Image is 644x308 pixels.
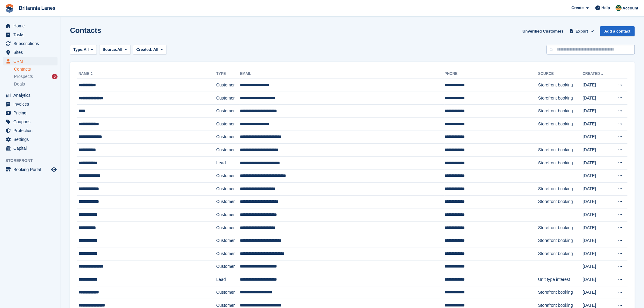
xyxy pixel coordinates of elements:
[216,286,240,299] td: Customer
[3,135,58,144] a: menu
[3,48,58,57] a: menu
[103,47,117,53] span: Source:
[14,74,33,79] span: Prospects
[576,28,588,34] span: Export
[3,91,58,100] a: menu
[216,260,240,273] td: Customer
[13,117,50,126] span: Coupons
[13,144,50,152] span: Capital
[14,66,58,72] a: Contacts
[3,117,58,126] a: menu
[136,47,152,52] span: Created:
[583,72,605,76] a: Created
[13,165,50,174] span: Booking Portal
[3,165,58,174] a: menu
[538,144,583,157] td: Storefront booking
[3,126,58,135] a: menu
[13,22,50,30] span: Home
[14,73,58,80] a: Prospects 5
[216,105,240,118] td: Customer
[13,57,50,65] span: CRM
[70,26,101,34] h1: Contacts
[3,39,58,48] a: menu
[3,109,58,117] a: menu
[240,69,444,79] th: Email
[538,286,583,299] td: Storefront booking
[70,45,97,55] button: Type: All
[3,144,58,152] a: menu
[13,91,50,100] span: Analytics
[216,182,240,195] td: Customer
[216,273,240,286] td: Lead
[583,208,611,222] td: [DATE]
[99,45,131,55] button: Source: All
[538,182,583,195] td: Storefront booking
[583,234,611,247] td: [DATE]
[216,208,240,222] td: Customer
[583,273,611,286] td: [DATE]
[583,221,611,234] td: [DATE]
[583,286,611,299] td: [DATE]
[538,195,583,208] td: Storefront booking
[52,74,58,79] div: 5
[216,247,240,260] td: Customer
[538,69,583,79] th: Source
[14,81,58,87] a: Deals
[13,39,50,48] span: Subscriptions
[3,30,58,39] a: menu
[216,170,240,183] td: Customer
[73,47,84,53] span: Type:
[538,117,583,131] td: Storefront booking
[117,47,123,53] span: All
[216,221,240,234] td: Customer
[216,131,240,144] td: Customer
[572,5,584,11] span: Create
[538,221,583,234] td: Storefront booking
[538,156,583,170] td: Storefront booking
[538,92,583,105] td: Storefront booking
[583,79,611,92] td: [DATE]
[3,100,58,108] a: menu
[569,26,595,36] button: Export
[13,30,50,39] span: Tasks
[538,273,583,286] td: Unit type interest
[583,144,611,157] td: [DATE]
[13,109,50,117] span: Pricing
[16,3,58,13] a: Britannia Lanes
[13,100,50,108] span: Invoices
[216,92,240,105] td: Customer
[583,170,611,183] td: [DATE]
[216,79,240,92] td: Customer
[13,48,50,57] span: Sites
[583,182,611,195] td: [DATE]
[79,72,94,76] a: Name
[538,247,583,260] td: Storefront booking
[133,45,166,55] button: Created: All
[583,247,611,260] td: [DATE]
[13,135,50,144] span: Settings
[538,234,583,247] td: Storefront booking
[583,92,611,105] td: [DATE]
[583,105,611,118] td: [DATE]
[583,156,611,170] td: [DATE]
[583,195,611,208] td: [DATE]
[583,131,611,144] td: [DATE]
[216,117,240,131] td: Customer
[216,156,240,170] td: Lead
[583,117,611,131] td: [DATE]
[216,195,240,208] td: Customer
[3,57,58,65] a: menu
[3,22,58,30] a: menu
[602,5,610,11] span: Help
[538,79,583,92] td: Storefront booking
[14,81,25,87] span: Deals
[600,26,635,36] a: Add a contact
[445,69,538,79] th: Phone
[5,158,61,164] span: Storefront
[50,166,58,173] a: Preview store
[623,5,639,11] span: Account
[583,260,611,273] td: [DATE]
[84,47,89,53] span: All
[216,69,240,79] th: Type
[216,144,240,157] td: Customer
